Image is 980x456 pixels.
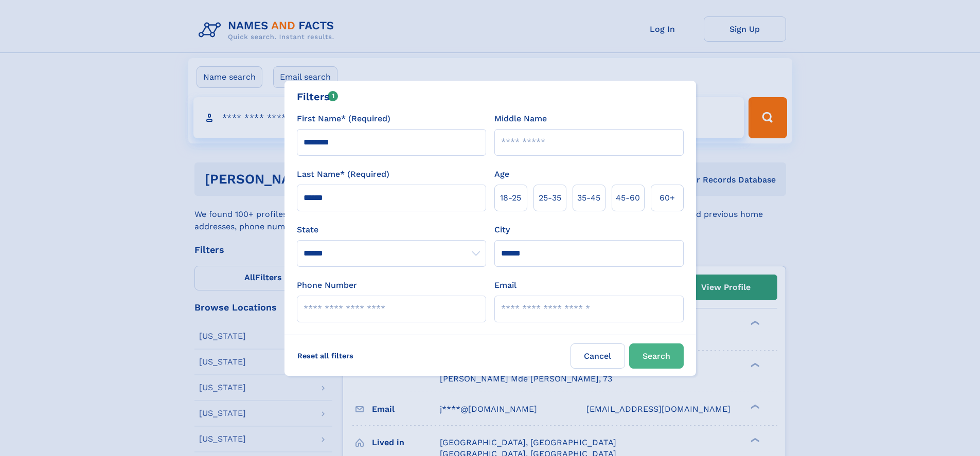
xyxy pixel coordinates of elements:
label: Middle Name [494,113,547,125]
label: Cancel [571,343,625,369]
div: Filters [297,89,338,104]
label: First Name* (Required) [297,113,390,125]
label: Age [494,168,509,180]
label: Reset all filters [291,343,360,368]
span: 45‑60 [616,192,640,204]
label: City [494,224,510,236]
span: 60+ [660,192,675,204]
label: Phone Number [297,279,357,291]
label: State [297,224,486,236]
button: Search [629,343,684,369]
span: 35‑45 [577,192,600,204]
label: Email [494,279,516,291]
label: Last Name* (Required) [297,168,389,180]
span: 25‑35 [539,192,561,204]
span: 18‑25 [500,192,521,204]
